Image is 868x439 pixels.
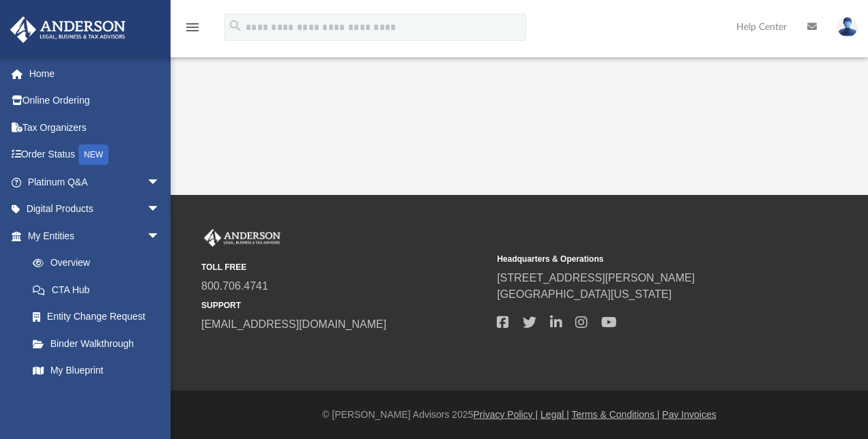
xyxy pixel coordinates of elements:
a: Digital Productsarrow_drop_down [10,196,181,223]
a: Privacy Policy | [474,409,538,420]
a: Legal | [540,409,569,420]
span: arrow_drop_down [147,222,174,250]
a: My Entitiesarrow_drop_down [10,222,181,249]
span: arrow_drop_down [147,196,174,224]
div: NEW [78,145,108,165]
img: Anderson Advisors Platinum Portal [201,229,283,247]
a: Entity Change Request [19,303,181,331]
div: © [PERSON_NAME] Advisors 2025 [171,408,868,422]
small: SUPPORT [201,299,487,312]
a: Order StatusNEW [10,141,181,169]
a: menu [184,26,201,35]
i: menu [184,19,201,35]
i: search [228,18,243,33]
a: CTA Hub [19,276,181,303]
span: arrow_drop_down [147,168,174,196]
a: Pay Invoices [662,409,716,420]
img: User Pic [837,17,858,37]
a: Binder Walkthrough [19,330,181,357]
img: Anderson Advisors Platinum Portal [6,16,130,43]
small: TOLL FREE [201,261,487,273]
a: [STREET_ADDRESS][PERSON_NAME] [497,272,695,284]
a: Tax Due Dates [19,384,181,411]
a: Tax Organizers [10,114,181,141]
small: Headquarters & Operations [497,253,783,265]
a: Online Ordering [10,87,181,115]
a: Home [10,60,181,87]
a: 800.706.4741 [201,280,268,292]
a: Platinum Q&Aarrow_drop_down [10,168,181,196]
a: [EMAIL_ADDRESS][DOMAIN_NAME] [201,318,386,330]
a: My Blueprint [19,357,174,384]
a: Overview [19,249,181,277]
a: Terms & Conditions | [572,409,660,420]
a: [GEOGRAPHIC_DATA][US_STATE] [497,288,671,300]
